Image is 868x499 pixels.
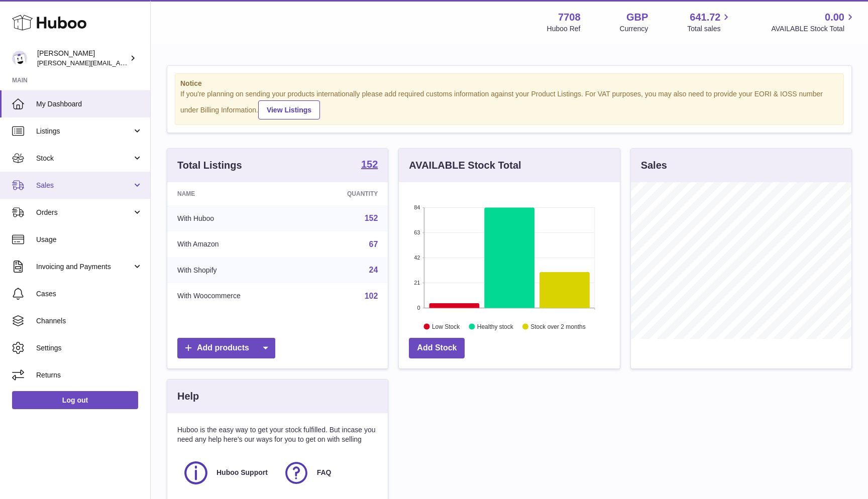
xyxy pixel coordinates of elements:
span: 0.00 [825,11,844,24]
th: Quantity [304,182,388,205]
span: Usage [36,235,143,244]
text: 63 [414,229,420,235]
strong: 7708 [558,11,581,24]
a: 0.00 AVAILABLE Stock Total [771,11,856,34]
span: Invoicing and Payments [36,262,132,272]
text: 84 [414,204,420,210]
td: With Huboo [167,205,304,231]
text: Healthy stock [477,323,514,330]
span: 641.72 [690,11,720,24]
span: Total sales [687,24,732,34]
text: 0 [417,305,420,311]
span: Sales [36,181,132,190]
text: 21 [414,280,420,286]
td: With Woocommerce [167,283,304,309]
strong: Notice [180,79,838,88]
span: Stock [36,154,132,163]
div: Huboo Ref [547,24,581,34]
td: With Amazon [167,231,304,258]
img: victor@erbology.co [12,51,27,66]
div: Currency [620,24,648,34]
a: 641.72 Total sales [687,11,732,34]
span: Listings [36,127,132,136]
span: My Dashboard [36,99,143,109]
a: 152 [361,159,378,171]
span: Orders [36,208,132,217]
span: FAQ [317,468,332,477]
th: Name [167,182,304,205]
a: 67 [369,240,378,248]
strong: GBP [626,11,648,24]
span: Channels [36,316,143,326]
a: View Listings [258,100,320,119]
div: If you're planning on sending your products internationally please add required customs informati... [180,89,838,119]
p: Huboo is the easy way to get your stock fulfilled. But incase you need any help here's our ways f... [177,425,378,444]
a: Log out [12,391,138,409]
span: [PERSON_NAME][EMAIL_ADDRESS][DOMAIN_NAME] [37,59,201,67]
a: 24 [369,266,378,274]
h3: Help [177,390,199,403]
a: FAQ [283,459,373,486]
text: Stock over 2 months [531,323,586,330]
td: With Shopify [167,257,304,283]
div: [PERSON_NAME] [37,49,128,68]
text: Low Stock [432,323,460,330]
span: Huboo Support [216,468,268,477]
a: Add products [177,338,275,358]
a: Add Stock [409,338,465,358]
h3: AVAILABLE Stock Total [409,159,521,172]
span: Returns [36,370,143,380]
a: Huboo Support [182,459,273,486]
text: 42 [414,255,420,261]
h3: Total Listings [177,159,242,172]
a: 102 [365,292,378,300]
h3: Sales [641,159,667,172]
span: AVAILABLE Stock Total [771,24,856,34]
span: Cases [36,289,143,299]
strong: 152 [361,159,378,169]
span: Settings [36,343,143,353]
a: 152 [365,214,378,222]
